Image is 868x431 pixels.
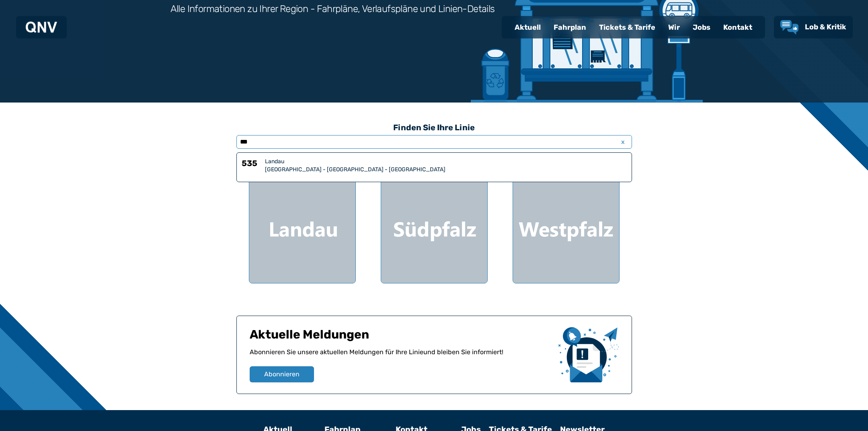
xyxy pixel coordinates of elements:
[250,366,314,382] button: Abonnieren
[508,17,547,38] a: Aktuell
[264,369,300,379] span: Abonnieren
[381,157,488,283] a: [GEOGRAPHIC_DATA] Region Südpfalz
[250,347,552,366] p: Abonnieren Sie unsere aktuellen Meldungen für Ihre Linie und bleiben Sie informiert!
[805,23,846,31] span: Lob & Kritik
[513,157,620,283] a: Westpfalz Region Westpfalz
[265,158,627,166] div: Landau
[618,137,629,147] span: x
[662,17,686,38] a: Wir
[170,2,495,15] h3: Alle Informationen zu Ihrer Region - Fahrpläne, Verlaufspläne und Linien-Details
[593,17,662,38] a: Tickets & Tarife
[242,158,262,174] h6: 535
[250,327,552,347] h1: Aktuelle Meldungen
[26,22,57,33] img: QNV Logo
[236,119,632,136] h3: Finden Sie Ihre Linie
[265,166,627,174] div: [GEOGRAPHIC_DATA] - [GEOGRAPHIC_DATA] - [GEOGRAPHIC_DATA]
[547,17,593,38] a: Fahrplan
[717,17,759,38] a: Kontakt
[558,327,619,382] img: newsletter
[686,17,717,38] a: Jobs
[780,20,846,35] a: Lob & Kritik
[26,19,57,35] a: QNV Logo
[249,157,356,283] a: Landau Region Landau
